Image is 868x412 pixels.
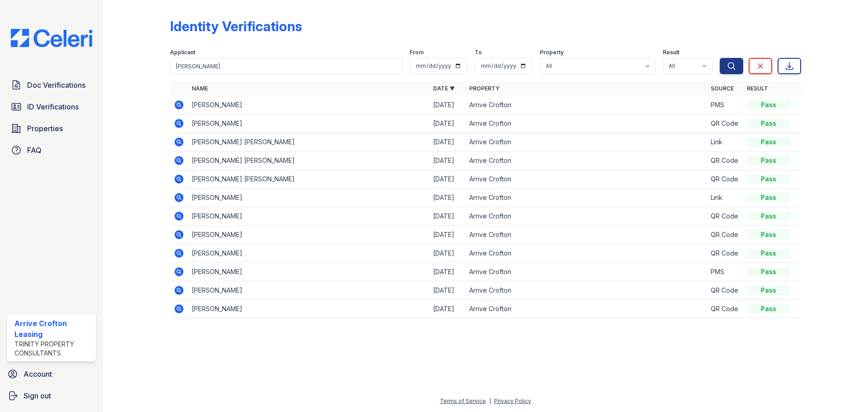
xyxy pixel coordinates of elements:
td: Arrive Crofton [466,281,707,300]
span: Properties [27,123,63,134]
td: [PERSON_NAME] [188,300,429,318]
td: Arrive Crofton [466,96,707,114]
td: Arrive Crofton [466,114,707,133]
td: QR Code [707,244,743,263]
td: PMS [707,263,743,281]
a: Account [4,365,99,383]
div: Pass [747,249,790,258]
td: QR Code [707,114,743,133]
span: ID Verifications [27,101,79,112]
td: QR Code [707,300,743,318]
a: Terms of Service [440,398,486,404]
a: Source [711,85,734,92]
td: [DATE] [429,281,466,300]
img: CE_Logo_Blue-a8612792a0a2168367f1c8372b55b34899dd931a85d93a1a3d3e32e68fde9ad4.png [4,29,99,47]
td: [DATE] [429,300,466,318]
div: Pass [747,193,790,202]
a: Doc Verifications [7,76,96,94]
td: Arrive Crofton [466,207,707,226]
div: Pass [747,175,790,184]
label: From [410,49,424,56]
td: [DATE] [429,263,466,281]
td: Arrive Crofton [466,300,707,318]
a: Property [469,85,500,92]
input: Search by name or phone number [170,58,402,74]
div: Pass [747,137,790,147]
td: [PERSON_NAME] [188,207,429,226]
td: Link [707,133,743,152]
td: [PERSON_NAME] [PERSON_NAME] [188,152,429,170]
div: Pass [747,304,790,313]
div: Pass [747,212,790,221]
a: FAQ [7,141,96,159]
td: [PERSON_NAME] [188,281,429,300]
div: Identity Verifications [170,18,302,34]
span: Sign out [24,390,51,401]
label: To [475,49,482,56]
td: [DATE] [429,96,466,114]
td: Arrive Crofton [466,226,707,244]
div: | [489,398,491,404]
td: QR Code [707,170,743,189]
a: Result [747,85,768,92]
td: [DATE] [429,170,466,189]
span: Account [24,369,52,379]
label: Result [663,49,679,56]
span: FAQ [27,145,42,156]
td: [PERSON_NAME] [188,114,429,133]
a: Privacy Policy [494,398,531,404]
td: [PERSON_NAME] [PERSON_NAME] [188,133,429,152]
a: Name [192,85,208,92]
td: [PERSON_NAME] [188,226,429,244]
div: Pass [747,286,790,295]
td: QR Code [707,226,743,244]
td: Arrive Crofton [466,263,707,281]
div: Pass [747,100,790,109]
td: Arrive Crofton [466,244,707,263]
td: [PERSON_NAME] [PERSON_NAME] [188,170,429,189]
a: Sign out [4,387,99,405]
div: Pass [747,230,790,239]
td: Arrive Crofton [466,133,707,152]
td: QR Code [707,281,743,300]
span: Doc Verifications [27,80,85,90]
td: [DATE] [429,207,466,226]
td: Arrive Crofton [466,152,707,170]
div: Pass [747,156,790,165]
td: [DATE] [429,114,466,133]
td: [DATE] [429,226,466,244]
td: QR Code [707,207,743,226]
a: ID Verifications [7,98,96,116]
div: Arrive Crofton Leasing [14,318,92,340]
td: Arrive Crofton [466,170,707,189]
div: Pass [747,119,790,128]
div: Pass [747,267,790,276]
td: PMS [707,96,743,114]
td: [PERSON_NAME] [188,96,429,114]
a: Date ▼ [433,85,455,92]
td: Link [707,189,743,207]
td: QR Code [707,152,743,170]
td: [DATE] [429,189,466,207]
td: Arrive Crofton [466,189,707,207]
td: [PERSON_NAME] [188,244,429,263]
div: Trinity Property Consultants [14,340,92,358]
td: [DATE] [429,133,466,152]
td: [DATE] [429,244,466,263]
label: Property [540,49,564,56]
td: [DATE] [429,152,466,170]
a: Properties [7,119,96,137]
td: [PERSON_NAME] [188,263,429,281]
label: Applicant [170,49,195,56]
td: [PERSON_NAME] [188,189,429,207]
